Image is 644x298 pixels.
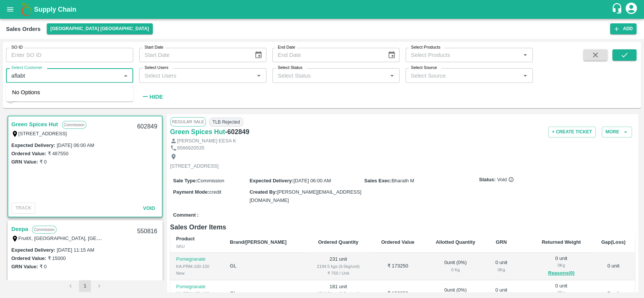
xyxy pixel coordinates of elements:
div: KA-PRM-100-150 [176,263,218,270]
label: ₹ 0 [40,264,47,269]
b: Ordered Quantity [318,239,358,245]
span: No Options [12,89,40,95]
label: [DATE] 06:00 AM [57,142,94,148]
div: 0 Kg [431,266,480,273]
label: [STREET_ADDRESS] [18,131,67,136]
div: 0 Kg [537,262,586,269]
label: Start Date [144,44,163,50]
span: [PERSON_NAME][EMAIL_ADDRESS][DOMAIN_NAME] [249,189,361,203]
button: Open [254,71,264,81]
div: 0 unit ( 0 %) [431,259,480,273]
label: SO ID [11,44,23,50]
button: More [602,127,632,138]
span: [DATE] 06:00 AM [294,178,331,183]
label: Select Source [411,65,437,71]
div: 602849 [132,118,161,136]
label: Ordered Value: [11,255,46,261]
label: GRN Value: [11,159,38,165]
button: Open [387,71,397,81]
p: [PERSON_NAME] EESA K [177,138,236,145]
p: Commission [32,226,57,234]
p: Pomegranate [176,283,218,290]
b: Supply Chain [34,6,76,13]
label: ₹ 0 [40,159,47,165]
label: Expected Delivery : [11,142,55,148]
input: Select Status [275,70,385,80]
button: Hide [139,90,165,103]
label: Select Status [278,65,303,71]
div: 550816 [132,223,161,240]
b: Ordered Value [381,239,414,245]
b: Returned Weight [542,239,581,245]
div: SKU [176,243,218,250]
input: End Date [272,48,381,62]
button: + Create Ticket [548,127,596,138]
nav: pagination navigation [63,280,106,292]
a: Supply Chain [34,4,611,15]
td: 0 unit [592,253,635,280]
p: 9566920535 [177,145,204,152]
label: Expected Delivery : [249,178,293,183]
button: Close [121,71,131,81]
div: account of current user [624,2,638,17]
div: 0 unit [492,259,510,273]
label: Sales Exec : [364,178,392,183]
span: Void [497,176,514,183]
span: Void [143,205,155,211]
button: Choose date [251,48,266,62]
label: ₹ 487550 [48,151,68,156]
div: Sales Orders [6,24,41,34]
span: Bharath M [392,178,414,183]
label: Sale Type : [173,178,197,183]
input: Select Source [408,70,518,80]
a: Deepa [11,224,28,234]
button: Select DC [47,23,153,34]
label: Select Users [144,65,168,71]
a: Green Spices Hut [170,127,225,137]
b: Brand/[PERSON_NAME] [230,239,286,245]
label: Select Customer [11,65,42,71]
label: ₹ 15000 [48,255,66,261]
div: 0 Kg [492,266,510,273]
strong: Hide [149,94,163,100]
div: customer-support [611,3,624,16]
input: Select Products [408,50,518,60]
div: 2194.5 kgs (9.5kg/unit) [312,263,365,270]
label: Created By : [249,189,277,195]
h6: - 602849 [225,127,249,137]
b: Allotted Quantity [436,239,475,245]
p: [STREET_ADDRESS] [170,163,219,170]
button: Reasons(0) [537,269,586,278]
b: GRN [496,239,507,245]
label: Select Products [411,44,440,50]
button: Open [520,71,530,81]
button: open drawer [2,1,19,18]
input: Enter SO ID [6,48,133,62]
div: 0 unit [537,255,586,278]
a: Green Spices Hut [11,119,58,129]
span: credit [209,189,221,195]
label: Expected Delivery : [11,247,55,253]
span: Commission [197,178,224,183]
div: New [176,270,218,277]
h6: Sales Order Items [170,222,635,232]
td: ₹ 173250 [371,253,425,280]
label: End Date [278,44,295,50]
b: Product [176,236,195,241]
label: Payment Mode : [173,189,209,195]
label: Comment : [173,212,199,219]
p: Pomegranate [176,256,218,263]
span: Regular Sale [170,117,206,126]
input: Start Date [139,48,248,62]
button: Open [520,50,530,60]
td: GL [224,253,306,280]
div: 0 Kg [537,289,586,296]
div: KA-PRM-150-180 [176,290,218,297]
b: Gap(Loss) [601,239,626,245]
label: Ordered Value: [11,151,46,156]
img: logo [19,2,34,17]
button: page 1 [79,280,91,292]
span: TLB Rejected [209,118,243,127]
input: Select Users [141,70,252,80]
